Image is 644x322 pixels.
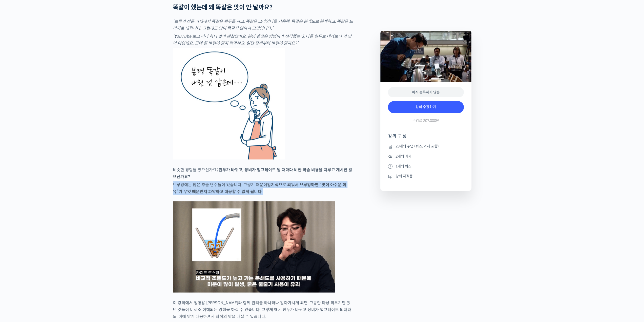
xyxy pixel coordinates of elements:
[173,166,354,180] p: 비슷한 경험들 있으신가요?
[412,118,439,123] span: 수강료 207,000원
[46,168,52,173] span: 대화
[173,181,354,195] p: 브루잉에는 많은 추출 변수들이 있습니다. 그렇기 때문에 .
[173,34,351,46] em: “YouTube 보고 따라 하니 맛이 괜찮았어요. 분명 괜찮은 방법이라 생각했는데, 다른 원두로 내려보니 영 맛이 아쉽네요. 근데 뭘 바꿔야 할지 막막해요. 일단 장비부터 바...
[388,101,464,113] a: 강의 수강하기
[388,173,464,179] li: 강의 자격증
[16,168,19,172] span: 홈
[173,299,354,320] p: 이 강의에서 정형용 [PERSON_NAME]와 함께 원리를 하나하나 알아가시게 되면, 그동안 마냥 외우기만 했던 것들이 비로소 이해되는 경험을 하실 수 있습니다. 그렇게 해서...
[173,182,346,194] strong: 암기식으로 외워서 브루잉하면 “맛이 아쉬운 이유”가 무엇 때문인지 파악하고 대응할 수 없게 됩니다
[388,143,464,149] li: 23개의 수업 (퀴즈, 과제 포함)
[388,153,464,159] li: 2개의 과제
[65,161,97,173] a: 설정
[78,168,84,172] span: 설정
[173,19,353,31] em: “브루잉 전문 카페에서 똑같은 원두를 사고, 똑같은 그라인더를 사용해, 똑같은 분쇄도로 분쇄하고, 똑같은 드리퍼로 내립니다. 그런데도 맛이 똑같지 않아서 고민입니다.”
[388,133,464,143] h4: 강의 구성
[173,4,273,11] strong: 똑같이 했는데 왜 똑같은 맛이 안 날까요?
[33,161,65,173] a: 대화
[2,161,33,173] a: 홈
[388,87,464,98] div: 아직 등록하지 않음
[388,163,464,169] li: 1개의 퀴즈
[173,167,352,179] strong: 원두가 바뀌고, 장비가 업그레이드 될 때마다 비싼 학습 비용을 치루고 계시진 않으신가요?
